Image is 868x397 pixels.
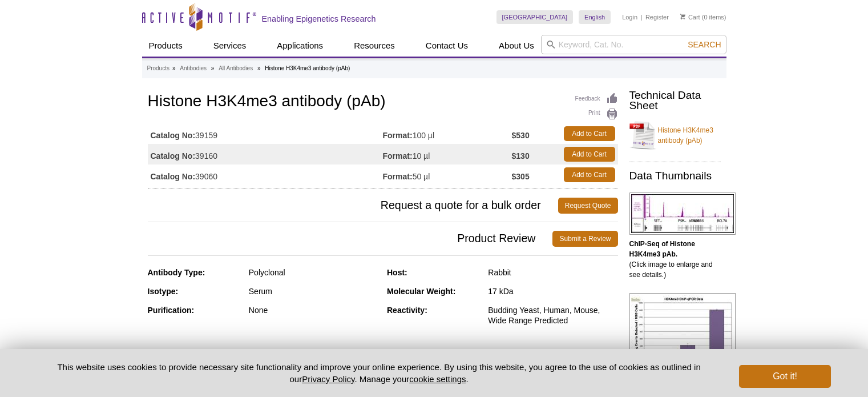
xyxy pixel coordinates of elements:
[680,10,726,24] li: (0 items)
[147,63,169,74] a: Products
[564,147,615,162] a: Add to Cart
[383,130,413,141] strong: Format:
[148,268,205,277] strong: Antibody Type:
[249,267,378,278] div: Polyclonal
[148,93,618,112] h1: Histone H3K4me3 antibody (pAb)
[564,126,615,141] a: Add to Cart
[575,93,618,105] a: Feedback
[151,171,196,182] strong: Catalog No:
[409,374,466,384] button: cookie settings
[347,35,402,57] a: Resources
[512,171,530,182] strong: $305
[142,35,189,57] a: Products
[383,144,512,165] td: 10 µl
[148,165,383,185] td: 39060
[383,171,413,182] strong: Format:
[270,35,330,57] a: Applications
[512,130,530,141] strong: $530
[148,123,383,144] td: 39159
[629,239,721,280] p: (Click image to enlarge and see details.)
[219,63,253,74] a: All Antibodies
[552,231,617,247] a: Submit a Review
[249,286,378,296] div: Serum
[38,361,721,385] p: This website uses cookies to provide necessary site functionality and improve your online experie...
[641,10,643,24] li: |
[180,63,207,74] a: Antibodies
[387,306,427,315] strong: Reactivity:
[387,287,455,296] strong: Molecular Weight:
[629,171,721,181] h2: Data Thumbnails
[488,267,617,278] div: Rabbit
[629,240,695,258] b: ChIP-Seq of Histone H3K4me3 pAb.
[383,165,512,185] td: 50 µl
[629,293,736,367] img: Histone H3K4me3 antibody (pAb) tested by TIP-ChIP.
[512,151,530,161] strong: $130
[151,130,196,141] strong: Catalog No:
[645,13,669,21] a: Register
[265,65,350,71] li: Histone H3K4me3 antibody (pAb)
[680,14,685,19] img: Your Cart
[383,123,512,144] td: 100 µl
[148,231,553,247] span: Product Review
[488,305,617,326] div: Budding Yeast, Human, Mouse, Wide Range Predicted
[302,374,354,384] a: Privacy Policy
[257,65,261,71] li: »
[383,151,413,161] strong: Format:
[575,108,618,121] a: Print
[211,65,215,71] li: »
[419,35,475,57] a: Contact Us
[541,35,726,54] input: Keyword, Cat. No.
[558,198,618,214] a: Request Quote
[387,268,407,277] strong: Host:
[684,39,724,50] button: Search
[688,40,721,49] span: Search
[488,286,617,296] div: 17 kDa
[148,144,383,165] td: 39160
[172,65,176,71] li: »
[622,13,637,21] a: Login
[148,287,179,296] strong: Isotype:
[629,90,721,111] h2: Technical Data Sheet
[148,306,195,315] strong: Purification:
[680,13,700,21] a: Cart
[148,198,558,214] span: Request a quote for a bulk order
[629,193,736,235] img: Histone H3K4me3 antibody (pAb) tested by ChIP-Seq.
[579,10,611,24] a: English
[564,167,615,182] a: Add to Cart
[739,365,830,388] button: Got it!
[629,118,721,153] a: Histone H3K4me3 antibody (pAb)
[207,35,253,57] a: Services
[151,151,196,161] strong: Catalog No:
[492,35,541,57] a: About Us
[249,305,378,315] div: None
[262,14,376,24] h2: Enabling Epigenetics Research
[496,10,574,24] a: [GEOGRAPHIC_DATA]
